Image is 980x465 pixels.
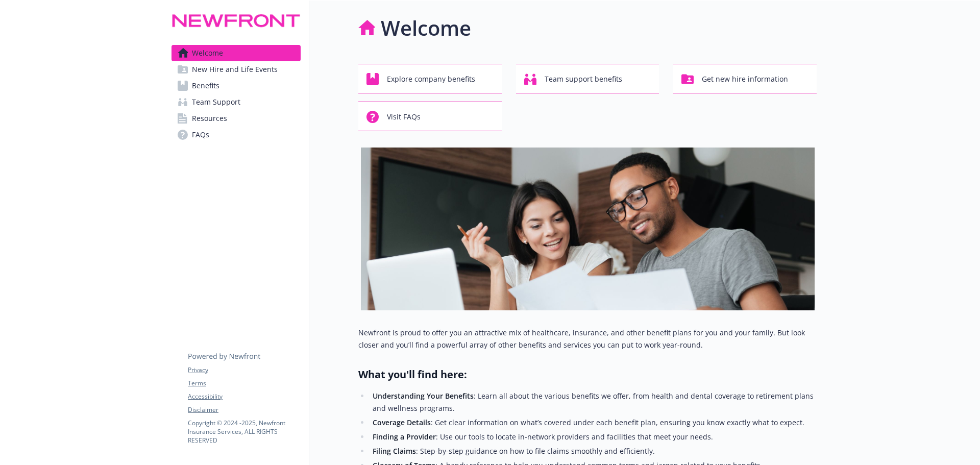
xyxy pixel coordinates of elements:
button: Visit FAQs [358,102,502,131]
h1: Welcome [381,13,471,43]
a: Welcome [171,45,301,61]
span: Welcome [192,45,223,61]
button: Get new hire information [673,64,817,93]
img: overview page banner [361,148,815,310]
a: Accessibility [188,392,300,401]
span: Team Support [192,94,240,110]
span: New Hire and Life Events [192,61,278,78]
span: Benefits [192,78,219,94]
a: FAQs [171,127,301,143]
a: Privacy [188,365,300,375]
span: Get new hire information [702,69,788,89]
a: New Hire and Life Events [171,61,301,78]
a: Benefits [171,78,301,94]
a: Disclaimer [188,405,300,414]
span: Team support benefits [545,69,622,89]
strong: Understanding Your Benefits [373,391,474,401]
a: Team Support [171,94,301,110]
h2: What you'll find here: [358,368,817,382]
span: Visit FAQs [387,107,421,127]
p: Newfront is proud to offer you an attractive mix of healthcare, insurance, and other benefit plan... [358,327,817,351]
a: Resources [171,110,301,127]
span: Resources [192,110,227,127]
button: Explore company benefits [358,64,502,93]
strong: Coverage Details [373,418,431,427]
li: : Use our tools to locate in-network providers and facilities that meet your needs. [370,431,817,443]
li: : Learn all about the various benefits we offer, from health and dental coverage to retirement pl... [370,390,817,414]
p: Copyright © 2024 - 2025 , Newfront Insurance Services, ALL RIGHTS RESERVED [188,419,300,445]
li: : Step-by-step guidance on how to file claims smoothly and efficiently. [370,445,817,457]
span: FAQs [192,127,209,143]
span: Explore company benefits [387,69,475,89]
strong: Filing Claims [373,446,416,456]
li: : Get clear information on what’s covered under each benefit plan, ensuring you know exactly what... [370,417,817,429]
a: Terms [188,379,300,388]
button: Team support benefits [516,64,659,93]
strong: Finding a Provider [373,432,436,442]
